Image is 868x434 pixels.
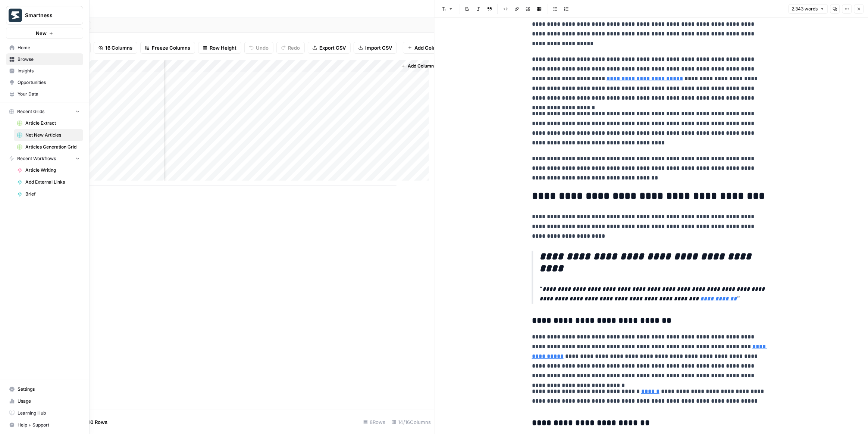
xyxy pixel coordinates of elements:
[18,68,80,74] span: Insights
[14,117,83,129] a: Article Extract
[17,108,44,115] span: Recent Grids
[18,410,80,416] span: Learning Hub
[94,42,137,54] button: 16 Columns
[288,44,300,51] span: Redo
[6,106,83,117] button: Recent Grids
[18,386,80,393] span: Settings
[14,164,83,176] a: Article Writing
[36,29,47,37] span: New
[403,42,448,54] button: Add Column
[210,44,236,51] span: Row Height
[6,395,83,407] a: Usage
[792,6,818,12] span: 2.343 words
[398,61,437,71] button: Add Column
[6,88,83,100] a: Your Data
[414,44,443,51] span: Add Column
[9,9,22,22] img: Smartness Logo
[6,383,83,395] a: Settings
[788,4,828,14] button: 2.343 words
[25,120,80,127] span: Article Extract
[18,56,80,63] span: Browse
[25,191,80,197] span: Brief
[276,42,305,54] button: Redo
[105,44,132,51] span: 16 Columns
[408,63,434,69] span: Add Column
[6,6,83,25] button: Workspace: Smartness
[6,407,83,419] a: Learning Hub
[140,42,195,54] button: Freeze Columns
[6,77,83,88] a: Opportunities
[6,419,83,431] button: Help + Support
[6,153,83,164] button: Recent Workflows
[308,42,351,54] button: Export CSV
[14,188,83,200] a: Brief
[198,42,241,54] button: Row Height
[18,91,80,97] span: Your Data
[18,79,80,86] span: Opportunities
[14,176,83,188] a: Add External Links
[25,144,80,150] span: Articles Generation Grid
[17,155,56,162] span: Recent Workflows
[389,416,434,428] div: 14/16 Columns
[244,42,273,54] button: Undo
[6,53,83,65] a: Browse
[152,44,190,51] span: Freeze Columns
[14,141,83,153] a: Articles Generation Grid
[319,44,346,51] span: Export CSV
[360,416,389,428] div: 8 Rows
[18,44,80,51] span: Home
[354,42,397,54] button: Import CSV
[18,398,80,405] span: Usage
[6,42,83,54] a: Home
[25,12,70,19] span: Smartness
[14,129,83,141] a: Net New Articles
[18,422,80,428] span: Help + Support
[6,65,83,77] a: Insights
[365,44,392,51] span: Import CSV
[256,44,269,51] span: Undo
[25,132,80,138] span: Net New Articles
[25,167,80,174] span: Article Writing
[25,179,80,185] span: Add External Links
[78,418,107,426] span: Add 10 Rows
[6,28,83,39] button: New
